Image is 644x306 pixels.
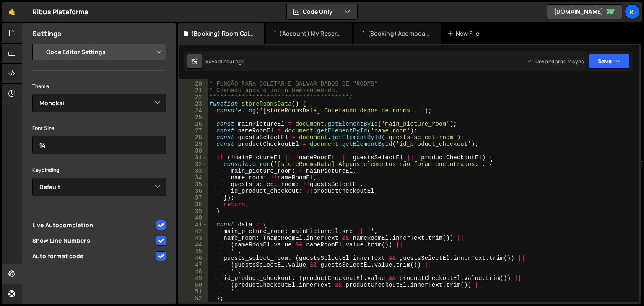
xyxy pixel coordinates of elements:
[179,87,208,94] div: 21
[179,235,208,241] div: 43
[179,94,208,101] div: 22
[179,114,208,121] div: 25
[32,236,155,245] span: Show Line Numbers
[179,282,208,288] div: 50
[179,268,208,275] div: 48
[179,148,208,154] div: 30
[179,255,208,262] div: 46
[191,29,254,38] div: (Booking) Room Calendar.js
[205,58,244,65] div: Saved
[179,221,208,228] div: 41
[179,288,208,295] div: 51
[179,154,208,161] div: 31
[447,29,483,38] div: New File
[32,82,49,91] label: Theme
[179,101,208,107] div: 23
[368,29,431,38] div: (Booking) Acomodations.js
[32,124,54,132] label: Font Size
[179,295,208,302] div: 52
[179,228,208,235] div: 42
[279,29,342,38] div: (Account) My Reservations.js
[179,248,208,255] div: 45
[287,4,357,19] button: Code Only
[179,241,208,248] div: 44
[32,166,60,174] label: Keybinding
[625,4,640,19] a: Ri
[589,54,630,69] button: Save
[179,181,208,188] div: 35
[32,7,88,17] div: Ribus Plataforma
[179,134,208,141] div: 28
[179,194,208,201] div: 37
[179,174,208,181] div: 34
[179,208,208,215] div: 39
[527,58,584,65] div: Dev and prod in sync
[179,215,208,221] div: 40
[179,121,208,127] div: 26
[179,107,208,114] div: 24
[179,188,208,194] div: 36
[179,127,208,134] div: 27
[179,275,208,282] div: 49
[32,29,61,38] h2: Settings
[221,58,245,65] div: 1 hour ago
[179,80,208,87] div: 20
[547,4,622,19] a: [DOMAIN_NAME]
[179,141,208,148] div: 29
[32,252,155,260] span: Auto format code
[2,2,22,22] a: 🤙
[179,201,208,208] div: 38
[179,161,208,168] div: 32
[32,221,155,229] span: Live Autocompletion
[179,262,208,268] div: 47
[179,168,208,174] div: 33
